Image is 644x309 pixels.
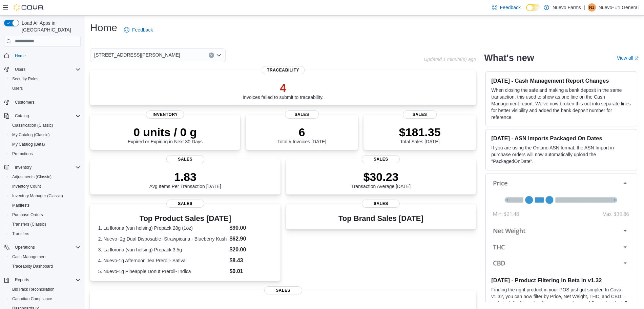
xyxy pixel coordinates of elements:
p: 4 [243,81,324,95]
img: Cova [14,4,44,11]
dd: $62.90 [229,235,272,243]
button: Inventory [1,163,83,172]
a: Inventory Manager (Classic) [9,192,66,200]
div: Total # Invoices [DATE] [277,125,326,144]
a: Inventory Count [9,182,44,190]
span: Sales [264,286,302,294]
span: Inventory [12,163,81,171]
span: Canadian Compliance [9,295,81,303]
a: Promotions [9,150,36,158]
button: Users [7,84,83,93]
button: Clear input [209,53,214,58]
span: Operations [12,243,81,251]
span: My Catalog (Beta) [12,142,45,147]
span: Security Roles [9,75,81,83]
p: If you are using the Ontario ASN format, the ASN Import in purchase orders will now automatically... [491,144,631,165]
button: Users [12,65,28,74]
span: Manifests [12,203,29,208]
span: Home [15,53,26,59]
span: Adjustments (Classic) [9,173,81,181]
button: Adjustments (Classic) [7,172,83,182]
button: Transfers [7,229,83,239]
span: Classification (Classic) [9,121,81,129]
p: Nuevo Farms [553,3,581,12]
span: [STREET_ADDRESS][PERSON_NAME] [94,51,180,59]
p: $181.35 [399,125,441,139]
dt: 4. Nuevo-1g Afternoon Tea Preroll- Sativa [98,257,227,264]
span: Purchase Orders [12,212,43,218]
span: Inventory Count [12,184,41,189]
span: Customers [12,98,81,106]
span: Users [12,65,81,74]
span: N1 [589,3,594,12]
a: Users [9,84,25,92]
a: Security Roles [9,75,41,83]
button: Cash Management [7,252,83,262]
dd: $90.00 [229,224,272,232]
span: Promotions [12,151,33,157]
a: Cash Management [9,253,49,261]
div: Invoices failed to submit to traceability. [243,81,324,100]
span: Inventory [15,165,32,170]
span: Purchase Orders [9,211,81,219]
button: Catalog [12,112,32,120]
button: Canadian Compliance [7,294,83,304]
svg: External link [635,56,639,60]
h3: [DATE] - Cash Management Report Changes [491,77,631,84]
span: Users [15,67,25,72]
a: Feedback [489,1,523,14]
dt: 1. La llorona (van helsing) Prepack 28g (1oz) [98,225,227,231]
div: Nuevo- #1 General [588,3,596,12]
span: Catalog [12,112,81,120]
span: Sales [403,110,437,119]
dd: $0.01 [229,267,272,275]
dt: 5. Nuevo-1g Pineapple Donut Preroll- Indica [98,268,227,275]
div: Expired or Expiring in Next 30 Days [128,125,203,144]
span: Inventory Manager (Classic) [9,192,81,200]
a: Home [12,52,28,60]
button: Promotions [7,149,83,159]
a: Feedback [121,23,155,37]
dt: 2. Nuevo- 2g Dual Disposable- Strawpicana - Blueberry Kush [98,235,227,242]
p: Updated 1 minute(s) ago [424,57,476,62]
a: Transfers [9,230,32,238]
button: Transfers (Classic) [7,220,83,229]
span: Sales [166,200,204,208]
a: My Catalog (Beta) [9,140,48,148]
button: Open list of options [216,53,222,58]
span: Manifests [9,201,81,209]
button: Traceabilty Dashboard [7,262,83,271]
a: My Catalog (Classic) [9,131,53,139]
span: Load All Apps in [GEOGRAPHIC_DATA] [19,20,81,33]
span: Inventory Manager (Classic) [12,193,63,199]
p: 6 [277,125,326,139]
span: Cash Management [12,254,46,260]
a: Canadian Compliance [9,295,55,303]
button: Manifests [7,201,83,210]
button: Catalog [1,111,83,121]
p: | [584,3,585,12]
p: Nuevo- #1 General [599,3,639,12]
button: Customers [1,97,83,107]
a: Adjustments (Classic) [9,173,54,181]
span: Transfers [12,231,29,236]
span: BioTrack Reconciliation [9,285,81,293]
span: Canadian Compliance [12,296,52,302]
button: BioTrack Reconciliation [7,285,83,294]
span: Users [9,84,81,92]
span: Feedback [132,26,153,33]
button: Operations [1,243,83,252]
a: Customers [12,98,37,106]
span: Feedback [500,4,521,11]
button: Operations [12,243,38,251]
a: Transfers (Classic) [9,220,49,228]
span: My Catalog (Classic) [12,132,50,138]
span: Reports [15,277,29,283]
button: My Catalog (Classic) [7,130,83,140]
p: $30.23 [351,170,411,184]
span: BioTrack Reconciliation [12,287,55,292]
span: Promotions [9,150,81,158]
button: Reports [1,275,83,285]
button: Reports [12,276,32,284]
